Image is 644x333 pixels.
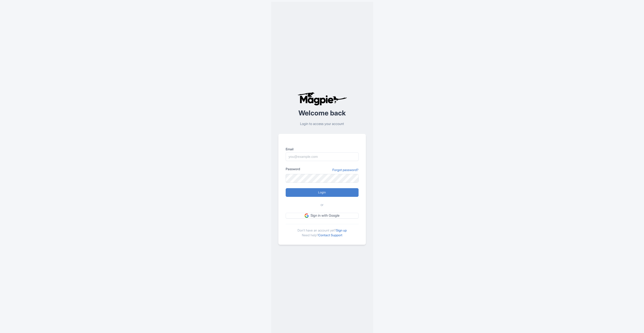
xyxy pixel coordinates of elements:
input: you@example.com [286,152,359,161]
div: Don't have an account yet? Need help? [286,224,359,237]
label: Email [286,147,359,151]
p: Login to access your account [278,121,366,127]
a: Sign up [336,228,347,232]
a: Sign in with Google [286,213,359,219]
img: google.svg [305,213,309,218]
a: Contact Support [318,233,342,237]
input: Login [286,188,359,197]
label: Password [286,166,300,171]
img: logo-ab69f6fb50320c5b225c76a69d11143b.png [296,92,348,106]
span: or [321,202,323,208]
a: Forgot password? [332,167,359,172]
h2: Welcome back [278,109,366,117]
